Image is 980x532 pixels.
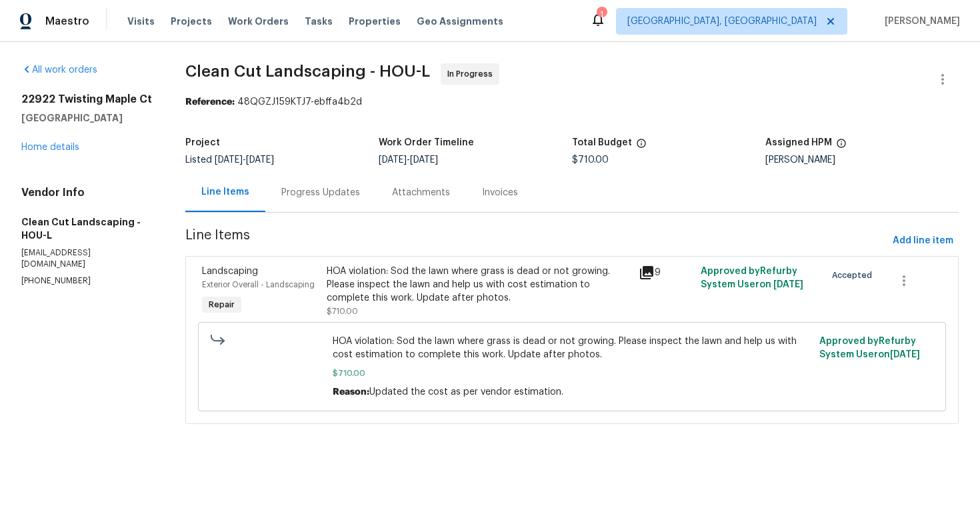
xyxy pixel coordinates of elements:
h5: Project [185,138,220,147]
span: [DATE] [773,280,803,289]
span: [DATE] [379,155,407,165]
p: [EMAIL_ADDRESS][DOMAIN_NAME] [21,247,153,270]
span: [GEOGRAPHIC_DATA], [GEOGRAPHIC_DATA] [627,15,817,28]
span: Visits [127,15,155,28]
span: The total cost of line items that have been proposed by Opendoor. This sum includes line items th... [636,138,647,155]
button: Add line item [887,229,959,253]
span: [DATE] [246,155,274,165]
h4: Vendor Info [21,186,153,199]
h5: Work Order Timeline [379,138,474,147]
span: Repair [203,298,240,311]
b: Reference: [185,97,235,107]
span: - [379,155,438,165]
span: The hpm assigned to this work order. [836,138,847,155]
span: Line Items [185,229,887,253]
span: Work Orders [228,15,289,28]
span: Clean Cut Landscaping - HOU-L [185,63,430,79]
div: Attachments [392,186,450,199]
span: Properties [349,15,401,28]
a: All work orders [21,65,97,75]
span: Reason: [333,387,369,397]
h2: 22922 Twisting Maple Ct [21,93,153,106]
span: Maestro [45,15,89,28]
span: Accepted [832,269,877,282]
span: Landscaping [202,267,258,276]
span: Exterior Overall - Landscaping [202,281,315,289]
h5: [GEOGRAPHIC_DATA] [21,111,153,125]
div: HOA violation: Sod the lawn where grass is dead or not growing. Please inspect the lawn and help ... [327,265,630,305]
a: Home details [21,143,79,152]
h5: Assigned HPM [765,138,832,147]
span: HOA violation: Sod the lawn where grass is dead or not growing. Please inspect the lawn and help ... [333,335,811,361]
span: [DATE] [410,155,438,165]
span: Updated the cost as per vendor estimation. [369,387,563,397]
span: $710.00 [327,307,358,315]
div: Line Items [201,185,249,199]
span: [DATE] [215,155,243,165]
span: - [215,155,274,165]
span: Projects [171,15,212,28]
p: [PHONE_NUMBER] [21,275,153,287]
span: Geo Assignments [417,15,503,28]
div: 1 [597,8,606,21]
span: $710.00 [333,367,811,380]
h5: Total Budget [572,138,632,147]
span: Approved by Refurby System User on [701,267,803,289]
span: [DATE] [890,350,920,359]
div: 9 [639,265,693,281]
span: [PERSON_NAME] [879,15,960,28]
span: Tasks [305,17,333,26]
div: 48QGZJ159KTJ7-ebffa4b2d [185,95,959,109]
span: $710.00 [572,155,609,165]
div: Invoices [482,186,518,199]
span: Approved by Refurby System User on [819,337,920,359]
span: Add line item [893,233,953,249]
span: Listed [185,155,274,165]
div: [PERSON_NAME] [765,155,959,165]
span: In Progress [447,67,498,81]
h5: Clean Cut Landscaping - HOU-L [21,215,153,242]
div: Progress Updates [281,186,360,199]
